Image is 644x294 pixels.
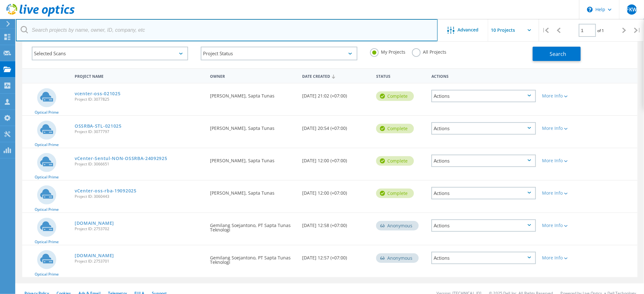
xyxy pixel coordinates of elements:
[75,97,204,101] span: Project ID: 3077825
[299,213,373,234] div: [DATE] 12:58 (+07:00)
[458,28,479,32] span: Advanced
[207,181,299,202] div: [PERSON_NAME], Sapta Tunas
[626,7,637,12] span: FKW
[542,223,585,228] div: More Info
[35,272,59,276] span: Optical Prime
[207,84,299,104] div: [PERSON_NAME], Sapta Tunas
[299,181,373,202] div: [DATE] 12:00 (+07:00)
[376,189,414,198] div: Complete
[16,19,438,41] input: Search projects by name, owner, ID, company, etc
[35,175,59,179] span: Optical Prime
[631,19,644,42] div: |
[539,19,552,42] div: |
[431,90,536,102] div: Actions
[412,48,447,54] label: All Projects
[376,124,414,133] div: Complete
[542,158,585,163] div: More Info
[299,116,373,137] div: [DATE] 20:54 (+07:00)
[550,50,566,57] span: Search
[542,126,585,130] div: More Info
[35,208,59,211] span: Optical Prime
[431,252,536,264] div: Actions
[6,13,75,18] a: Live Optics Dashboard
[75,130,204,134] span: Project ID: 3077797
[373,70,428,82] div: Status
[598,28,604,33] span: of 1
[587,7,593,12] svg: \n
[542,191,585,195] div: More Info
[75,227,204,231] span: Project ID: 2753702
[431,187,536,199] div: Actions
[75,221,114,225] a: [DOMAIN_NAME]
[376,91,414,101] div: Complete
[75,162,204,166] span: Project ID: 3066651
[75,195,204,198] span: Project ID: 3060443
[75,189,137,193] a: vCenter-oss-rba-19092025
[201,47,357,60] div: Project Status
[207,213,299,238] div: Gemilang Soejantono, PT Sapta Tunas Teknologi
[299,245,373,266] div: [DATE] 12:57 (+07:00)
[35,143,59,147] span: Optical Prime
[35,240,59,244] span: Optical Prime
[71,70,207,82] div: Project Name
[299,70,373,82] div: Date Created
[533,47,581,61] button: Search
[431,155,536,167] div: Actions
[428,70,539,82] div: Actions
[75,259,204,263] span: Project ID: 2753701
[370,48,406,54] label: My Projects
[32,47,188,60] div: Selected Scans
[207,116,299,137] div: [PERSON_NAME], Sapta Tunas
[542,256,585,260] div: More Info
[431,122,536,135] div: Actions
[376,221,419,231] div: Anonymous
[75,91,121,96] a: vcenter-oss-021025
[207,70,299,82] div: Owner
[75,253,114,258] a: [DOMAIN_NAME]
[207,148,299,169] div: [PERSON_NAME], Sapta Tunas
[376,253,419,263] div: Anonymous
[376,156,414,166] div: Complete
[542,94,585,98] div: More Info
[431,219,536,232] div: Actions
[75,156,167,161] a: vCenter-Sentul-NON-OSSRBA-24092925
[299,84,373,104] div: [DATE] 21:02 (+07:00)
[75,124,122,128] a: OSSRBA-STL-021025
[207,245,299,271] div: Gemilang Soejantono, PT Sapta Tunas Teknologi
[35,110,59,114] span: Optical Prime
[299,148,373,169] div: [DATE] 12:00 (+07:00)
